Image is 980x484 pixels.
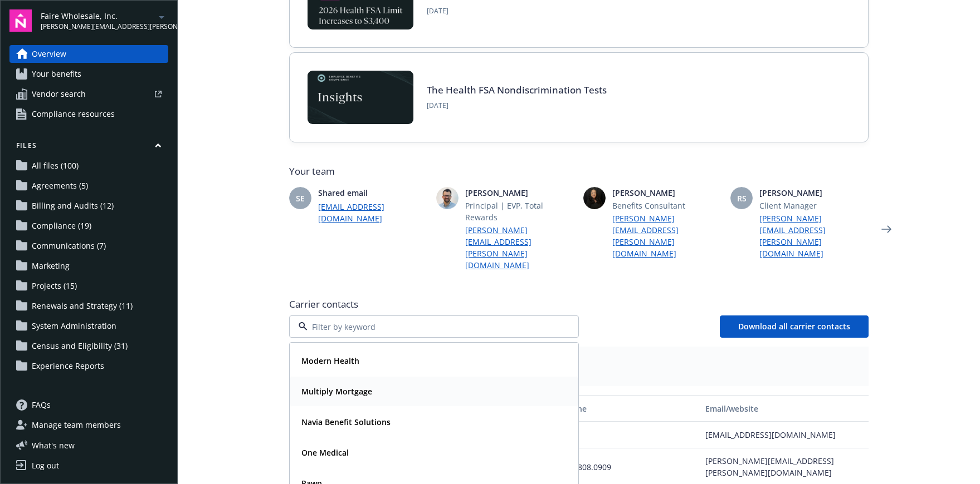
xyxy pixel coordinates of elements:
span: SE [296,192,305,204]
span: FAQs [32,396,51,414]
strong: Multiply Mortgage [301,386,372,397]
span: Client Manager [759,200,869,211]
span: Communications (7) [32,237,106,255]
span: Overview [32,45,66,63]
span: Vendor search [32,85,86,103]
div: Email/website [705,403,864,414]
span: Projects (15) [32,277,77,295]
button: Download all carrier contacts [720,315,869,338]
a: Agreements (5) [9,177,168,195]
a: Manage team members [9,416,168,434]
a: Renewals and Strategy (11) [9,297,168,315]
strong: Modern Health [301,355,359,366]
span: Marketing [32,257,70,275]
div: [EMAIL_ADDRESS][DOMAIN_NAME] [701,422,869,448]
span: RS [737,192,747,204]
span: [DATE] [427,6,615,16]
a: System Administration [9,317,168,335]
button: What's new [9,439,92,451]
strong: Navia Benefit Solutions [301,417,391,427]
a: [PERSON_NAME][EMAIL_ADDRESS][PERSON_NAME][DOMAIN_NAME] [759,213,869,259]
span: Compliance resources [32,105,115,123]
img: photo [436,187,459,209]
span: Benefits Consultant [612,200,721,211]
span: Renewals and Strategy (11) [32,297,133,315]
span: Medical PPO - (3346601), HDHP PPO - (3346601), Medical EPO - (3346601) [298,366,860,377]
a: Communications (7) [9,237,168,255]
img: Card Image - EB Compliance Insights.png [308,71,413,124]
a: arrowDropDown [155,10,168,23]
a: [PERSON_NAME][EMAIL_ADDRESS][PERSON_NAME][DOMAIN_NAME] [612,213,721,259]
a: Next [877,220,895,238]
button: Faire Wholesale, Inc.[PERSON_NAME][EMAIL_ADDRESS][PERSON_NAME][DOMAIN_NAME]arrowDropDown [41,9,168,32]
span: [PERSON_NAME] [465,187,574,199]
a: Vendor search [9,85,168,103]
input: Filter by keyword [308,321,556,333]
button: Email/website [701,395,869,422]
a: FAQs [9,396,168,414]
span: [PERSON_NAME] [759,187,869,199]
a: The Health FSA Nondiscrimination Tests [427,83,607,96]
span: Plan types [298,355,860,366]
a: Overview [9,45,168,63]
span: Shared email [318,187,427,199]
span: Agreements (5) [32,177,88,195]
span: System Administration [32,317,116,335]
span: Faire Wholesale, Inc. [41,10,155,22]
span: Your team [289,165,869,178]
img: photo [583,187,606,209]
button: Phone [558,395,700,422]
a: [EMAIL_ADDRESS][DOMAIN_NAME] [318,201,427,224]
div: Log out [32,457,59,475]
span: Billing and Audits (12) [32,197,114,215]
a: Projects (15) [9,277,168,295]
a: Your benefits [9,65,168,83]
strong: One Medical [301,447,349,458]
a: All files (100) [9,157,168,175]
span: What ' s new [32,439,75,451]
span: [PERSON_NAME] [612,187,721,199]
span: Principal | EVP, Total Rewards [465,200,574,223]
a: [PERSON_NAME][EMAIL_ADDRESS][PERSON_NAME][DOMAIN_NAME] [465,224,574,271]
a: Compliance (19) [9,217,168,235]
a: Marketing [9,257,168,275]
a: Billing and Audits (12) [9,197,168,215]
a: Census and Eligibility (31) [9,337,168,355]
span: Carrier contacts [289,298,869,311]
span: Experience Reports [32,357,104,375]
span: [PERSON_NAME][EMAIL_ADDRESS][PERSON_NAME][DOMAIN_NAME] [41,22,155,32]
img: navigator-logo.svg [9,9,32,32]
button: Files [9,141,168,155]
span: Manage team members [32,416,121,434]
span: Compliance (19) [32,217,91,235]
span: Download all carrier contacts [738,321,850,332]
a: Experience Reports [9,357,168,375]
span: [DATE] [427,101,607,111]
div: Phone [562,403,696,414]
span: Your benefits [32,65,81,83]
span: All files (100) [32,157,79,175]
a: Compliance resources [9,105,168,123]
span: Census and Eligibility (31) [32,337,128,355]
